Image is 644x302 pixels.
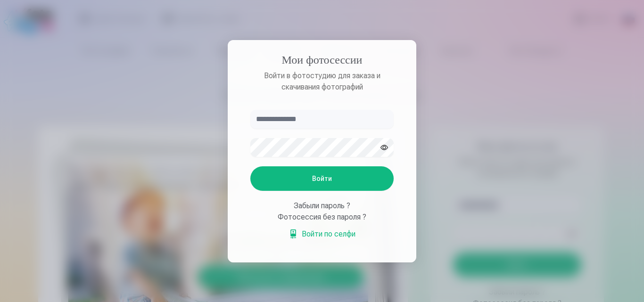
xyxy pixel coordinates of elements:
p: Войти в фотостудию для заказа и скачивания фотографий [241,70,403,93]
div: Фотосессия без пароля ? [250,212,394,223]
a: Войти по селфи [289,229,355,240]
button: Войти [250,166,394,191]
div: Забыли пароль ? [250,200,394,212]
h4: Мои фотосессии [241,53,403,70]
